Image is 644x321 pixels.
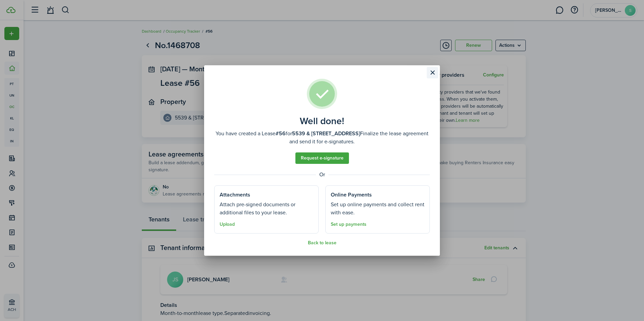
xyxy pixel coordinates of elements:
[214,130,430,146] well-done-description: You have created a Lease for Finalize the lease agreement and send it for e-signatures.
[292,130,360,137] b: 5539 & [STREET_ADDRESS]
[220,191,250,199] well-done-section-title: Attachments
[331,222,366,227] a: Set up payments
[427,67,438,78] button: Close modal
[331,191,372,199] well-done-section-title: Online Payments
[300,116,344,127] well-done-title: Well done!
[214,171,430,179] well-done-separator: Or
[220,201,313,217] well-done-section-description: Attach pre-signed documents or additional files to your lease.
[295,152,349,164] a: Request e-signature
[308,240,336,246] button: Back to lease
[331,201,424,217] well-done-section-description: Set up online payments and collect rent with ease.
[276,130,286,137] b: #56
[220,222,235,227] button: Upload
